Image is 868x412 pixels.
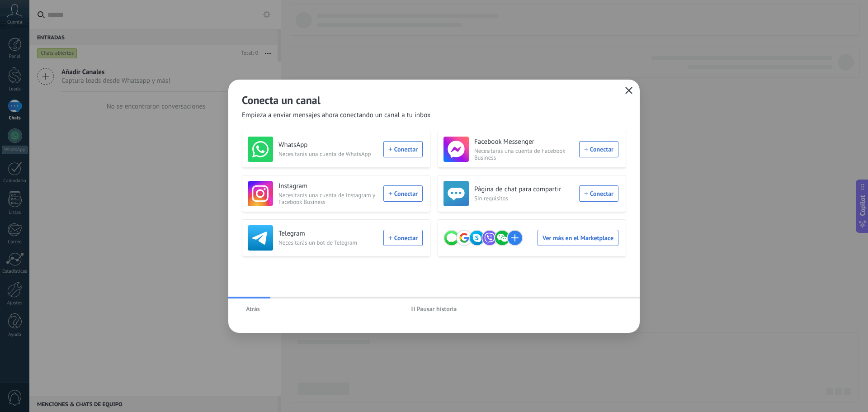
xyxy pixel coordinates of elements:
span: Necesitarás una cuenta de Facebook Business [474,147,574,161]
button: Pausar historia [407,302,461,316]
h3: Instagram [278,182,378,191]
button: Atrás [242,302,264,316]
span: Empieza a enviar mensajes ahora conectando un canal a tu inbox [242,111,431,120]
h3: Página de chat para compartir [474,185,574,194]
h3: Facebook Messenger [474,137,574,147]
span: Necesitarás un bot de Telegram [278,239,378,246]
span: Necesitarás una cuenta de WhatsApp [278,151,378,157]
span: Necesitarás una cuenta de Instagram y Facebook Business [278,192,378,205]
span: Atrás [246,306,260,312]
span: Sin requisitos [474,195,574,202]
h3: WhatsApp [278,141,378,150]
span: Pausar historia [417,306,457,312]
h3: Telegram [278,229,378,238]
h2: Conecta un canal [242,93,626,107]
